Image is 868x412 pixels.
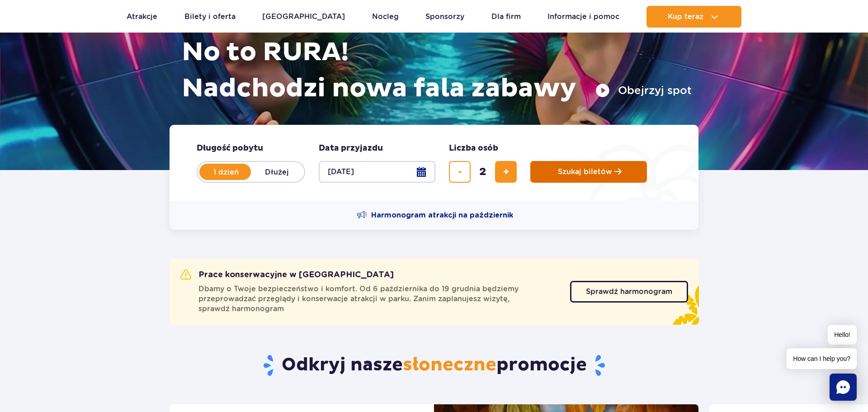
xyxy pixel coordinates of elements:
[319,161,435,183] button: [DATE]
[787,348,857,369] span: How can I help you?
[668,13,703,21] span: Kup teraz
[830,374,857,401] div: Chat
[170,354,699,377] h2: Odkryj nasze promocje
[646,6,741,28] button: Kup teraz
[372,6,399,28] a: Nocleg
[357,210,513,221] a: Harmonogram atrakcji na październik
[180,270,394,280] h2: Prace konserwacyjne w [GEOGRAPHIC_DATA]
[251,162,302,181] label: Dłużej
[449,161,471,183] button: usuń bilet
[595,83,692,98] button: Obejrzyj spot
[586,288,672,295] span: Sprawdź harmonogram
[184,6,236,28] a: Bilety i oferta
[200,162,252,181] label: 1 dzień
[371,210,513,220] span: Harmonogram atrakcji na październik
[319,143,383,154] span: Data przyjazdu
[262,6,345,28] a: [GEOGRAPHIC_DATA]
[449,143,498,154] span: Liczba osób
[495,161,517,183] button: dodaj bilet
[182,34,692,107] h1: No to RURA! Nadchodzi nowa fala zabawy
[530,161,647,183] button: Szukaj biletów
[127,6,157,28] a: Atrakcje
[197,143,263,154] span: Długość pobytu
[828,325,857,345] span: Hello!
[570,281,688,303] a: Sprawdź harmonogram
[198,284,559,314] span: Dbamy o Twoje bezpieczeństwo i komfort. Od 6 października do 19 grudnia będziemy przeprowadzać pr...
[547,6,619,28] a: Informacje i pomoc
[170,125,698,201] form: Planowanie wizyty w Park of Poland
[425,6,464,28] a: Sponsorzy
[558,168,612,176] span: Szukaj biletów
[491,6,521,28] a: Dla firm
[403,354,496,376] span: słoneczne
[472,161,494,183] input: liczba biletów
